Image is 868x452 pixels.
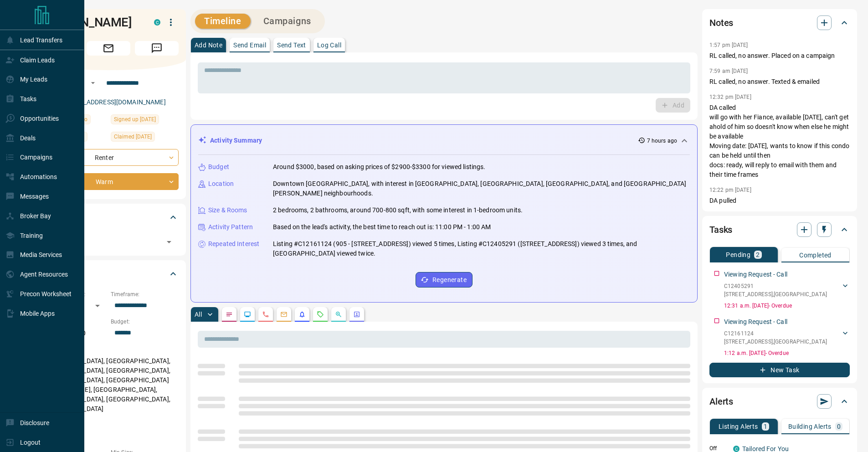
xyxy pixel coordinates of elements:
h2: Alerts [709,394,733,409]
div: C12161124[STREET_ADDRESS],[GEOGRAPHIC_DATA] [724,328,850,348]
p: All [195,311,202,318]
p: [GEOGRAPHIC_DATA], [GEOGRAPHIC_DATA], [GEOGRAPHIC_DATA], [GEOGRAPHIC_DATA], [GEOGRAPHIC_DATA], [G... [38,354,179,416]
p: [STREET_ADDRESS] , [GEOGRAPHIC_DATA] [724,338,827,346]
button: New Task [709,363,850,377]
p: Around $3000, based on asking prices of $2900-$3300 for viewed listings. [273,162,485,172]
button: Open [163,236,175,248]
svg: Requests [317,311,324,318]
p: Add Note [195,42,222,48]
p: 2 bedrooms, 2 bathrooms, around 700-800 sqft, with some interest in 1-bedroom units. [273,205,523,215]
p: Send Text [277,42,306,48]
p: RL called, no answer. Texted & emailed [709,77,850,87]
p: Budget: [111,318,179,326]
div: C12405291[STREET_ADDRESS],[GEOGRAPHIC_DATA] [724,280,850,300]
p: Motivation: [38,421,179,429]
div: Wed Jan 22 2014 [111,114,179,127]
p: 2 [756,252,760,258]
svg: Opportunities [335,311,342,318]
p: Activity Pattern [208,222,253,232]
svg: Lead Browsing Activity [244,311,251,318]
p: Areas Searched: [38,345,179,354]
div: Criteria [38,263,179,285]
span: Signed up [DATE] [114,115,156,124]
p: Viewing Request - Call [724,270,787,279]
h2: Tasks [709,222,732,237]
div: Alerts [709,390,850,412]
svg: Emails [280,311,288,318]
div: condos.ca [154,19,160,26]
p: DA called will go with her Fiance, available [DATE], can't get ahold of him so doesn't know when ... [709,103,850,180]
p: C12405291 [724,282,827,290]
p: Listing Alerts [719,423,758,430]
div: condos.ca [733,446,740,452]
svg: Listing Alerts [298,311,306,318]
button: Timeline [195,14,251,29]
div: Renter [38,149,179,166]
p: 7:59 am [DATE] [709,68,748,74]
p: 12:22 pm [DATE] [709,187,751,193]
svg: Calls [262,311,269,318]
p: Log Call [317,42,341,48]
svg: Notes [226,311,233,318]
p: Size & Rooms [208,205,247,215]
p: [STREET_ADDRESS] , [GEOGRAPHIC_DATA] [724,290,827,298]
div: Warm [38,173,179,190]
p: Send Email [233,42,266,48]
div: Notes [709,12,850,34]
span: Claimed [DATE] [114,132,152,141]
p: Repeated Interest [208,239,259,249]
p: 1 [764,423,767,430]
div: Thu Sep 04 2025 [111,132,179,144]
p: 1:57 pm [DATE] [709,42,748,48]
a: [EMAIL_ADDRESS][DOMAIN_NAME] [63,98,166,106]
p: 0 [837,423,841,430]
span: Email [87,41,130,56]
p: Based on the lead's activity, the best time to reach out is: 11:00 PM - 1:00 AM [273,222,491,232]
p: C12161124 [724,329,827,338]
p: Activity Summary [210,136,262,145]
p: 7 hours ago [647,137,677,145]
div: Activity Summary7 hours ago [198,132,690,149]
p: 12:31 a.m. [DATE] - Overdue [724,302,850,310]
p: RL called, no answer. Placed on a campaign [709,51,850,61]
span: Message [135,41,179,56]
p: Pending [726,252,750,258]
button: Regenerate [416,272,473,288]
p: Viewing Request - Call [724,317,787,327]
p: DA pulled [709,196,850,205]
h2: Notes [709,15,733,30]
p: Timeframe: [111,290,179,298]
p: 1:12 a.m. [DATE] - Overdue [724,349,850,357]
button: Open [87,77,98,88]
div: Tags [38,206,179,228]
p: Budget [208,162,229,172]
div: Tasks [709,219,850,241]
p: Listing #C12161124 (905 - [STREET_ADDRESS]) viewed 5 times, Listing #C12405291 ([STREET_ADDRESS])... [273,239,690,258]
p: Completed [799,252,832,258]
svg: Agent Actions [353,311,360,318]
h1: [PERSON_NAME] [38,15,140,30]
p: Location [208,179,234,189]
p: Building Alerts [788,423,832,430]
p: Downtown [GEOGRAPHIC_DATA], with interest in [GEOGRAPHIC_DATA], [GEOGRAPHIC_DATA], [GEOGRAPHIC_DA... [273,179,690,198]
button: Campaigns [254,14,320,29]
p: 12:32 pm [DATE] [709,94,751,100]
